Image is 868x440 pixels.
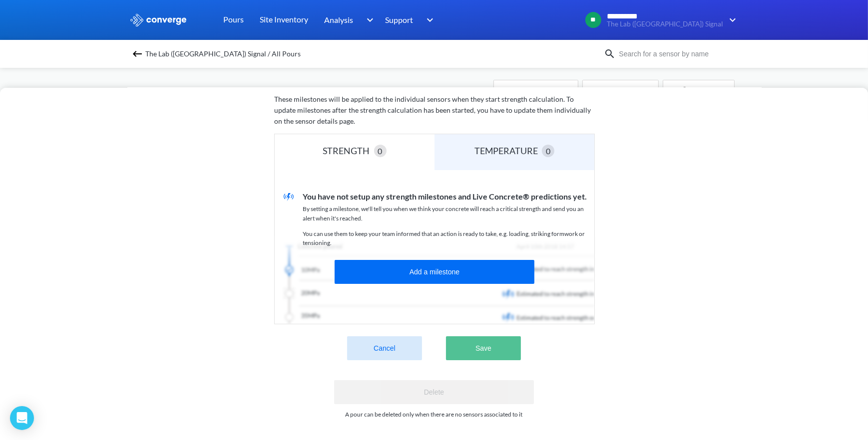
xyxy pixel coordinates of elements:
button: Save [446,336,521,360]
span: The Lab ([GEOGRAPHIC_DATA]) Signal / All Pours [145,47,301,61]
img: backspace.svg [131,48,143,60]
input: Search for a sensor by name [616,48,737,59]
p: You can use them to keep your team informed that an action is ready to take, e.g. loading, striki... [303,229,594,248]
img: downArrow.svg [360,14,376,26]
p: By setting a milestone, we'll tell you when we think your concrete will reach a critical strength... [303,205,594,223]
img: downArrow.svg [723,14,739,26]
button: Cancel [347,336,422,360]
button: Add a milestone [335,260,534,284]
div: TEMPERATURE [474,144,542,158]
span: The Lab ([GEOGRAPHIC_DATA]) Signal [607,20,723,28]
img: logo_ewhite.svg [129,13,187,26]
span: You have not setup any strength milestones and Live Concrete® predictions yet. [303,192,587,201]
span: 0 [546,145,550,157]
span: Support [385,13,413,26]
img: downArrow.svg [420,14,436,26]
p: These milestones will be applied to the individual sensors when they start strength calculation. ... [274,94,594,127]
div: STRENGTH [323,144,374,158]
span: 0 [378,145,383,157]
p: A pour can be deleted only when there are no sensors associated to it [346,410,523,420]
button: Delete [334,380,534,404]
span: Analysis [324,13,353,26]
img: icon-search.svg [604,48,616,60]
div: Open Intercom Messenger [10,406,34,430]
